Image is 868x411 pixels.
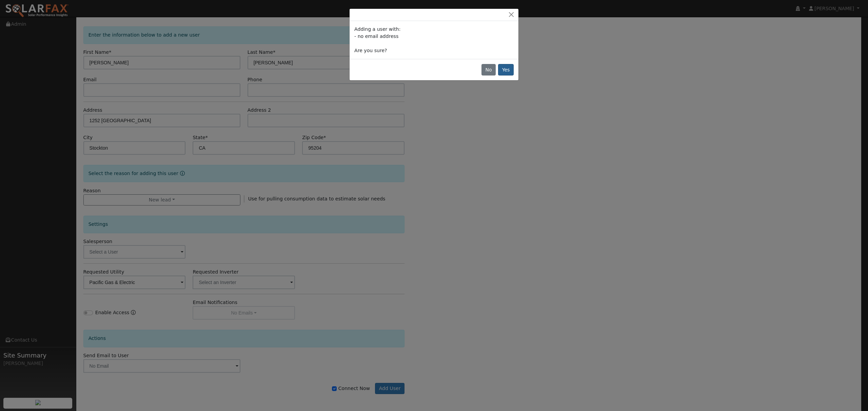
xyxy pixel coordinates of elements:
[354,26,400,32] span: Adding a user with:
[507,11,516,18] button: Close
[498,64,514,75] button: Yes
[354,48,387,53] span: Are you sure?
[481,64,496,75] button: No
[354,34,398,39] span: - no email address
